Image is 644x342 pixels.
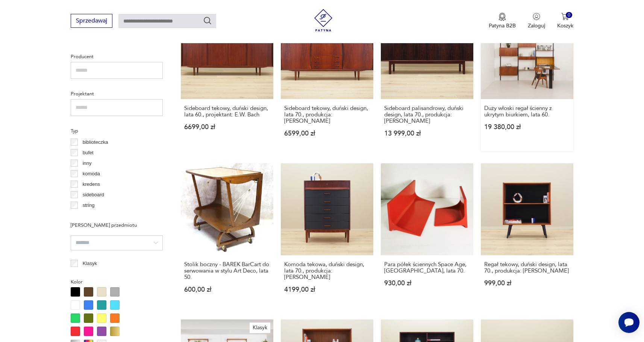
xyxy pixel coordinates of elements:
[481,7,573,151] a: Duży włoski regał ścienny z ukrytym biurkiem, lata 60.Duży włoski regał ścienny z ukrytym biurkie...
[484,124,570,130] p: 19 380,00 zł
[184,124,270,130] p: 6699,00 zł
[184,105,270,118] h3: Sideboard tekowy, duński design, lata 60., projektant: E.W. Bach
[384,280,470,286] p: 930,00 zł
[181,7,273,151] a: Sideboard tekowy, duński design, lata 60., projektant: E.W. BachSideboard tekowy, duński design, ...
[284,261,370,280] h3: Komoda tekowa, duński design, lata 70., produkcja: [PERSON_NAME]
[83,180,100,188] p: kredens
[528,13,545,29] button: Zaloguj
[71,14,112,28] button: Sprzedawaj
[83,191,104,199] p: sideboard
[561,13,569,20] img: Ikona koszyka
[184,261,270,280] h3: Stolik boczny - BAREK BarCart do serwowania w stylu Art Deco, lata 50.
[557,13,573,29] button: 0Koszyk
[381,7,473,151] a: Sideboard palisandrowy, duński design, lata 70., produkcja: Omann JunSideboard palisandrowy, duńs...
[312,9,335,32] img: Patyna - sklep z meblami i dekoracjami vintage
[281,163,373,308] a: Komoda tekowa, duński design, lata 70., produkcja: DaniaKomoda tekowa, duński design, lata 70., p...
[203,16,212,25] button: Szukaj
[83,201,95,209] p: string
[284,130,370,137] p: 6599,00 zł
[83,159,92,167] p: inny
[489,13,516,29] a: Ikona medaluPatyna B2B
[83,170,100,178] p: komoda
[83,212,98,220] p: witryna
[484,105,570,118] h3: Duży włoski regał ścienny z ukrytym biurkiem, lata 60.
[71,19,112,24] a: Sprzedawaj
[284,105,370,124] h3: Sideboard tekowy, duński design, lata 70., produkcja: [PERSON_NAME]
[184,286,270,293] p: 600,00 zł
[284,286,370,293] p: 4199,00 zł
[71,127,163,135] p: Typ
[83,149,94,157] p: bufet
[481,163,573,308] a: Regał tekowy, duński design, lata 70., produkcja: DaniaRegał tekowy, duński design, lata 70., pro...
[528,22,545,29] p: Zaloguj
[381,163,473,308] a: Para półek ściennych Space Age, Niemcy, lata 70.Para półek ściennych Space Age, [GEOGRAPHIC_DATA]...
[618,312,639,333] iframe: Smartsupp widget button
[489,13,516,29] button: Patyna B2B
[566,12,572,18] div: 0
[489,22,516,29] p: Patyna B2B
[281,7,373,151] a: Sideboard tekowy, duński design, lata 70., produkcja: DaniaSideboard tekowy, duński design, lata ...
[384,105,470,124] h3: Sideboard palisandrowy, duński design, lata 70., produkcja: [PERSON_NAME]
[384,261,470,274] h3: Para półek ściennych Space Age, [GEOGRAPHIC_DATA], lata 70.
[71,278,163,286] p: Kolor
[71,221,163,229] p: [PERSON_NAME] przedmiotu
[83,138,108,146] p: biblioteczka
[71,90,163,98] p: Projektant
[384,130,470,137] p: 13 999,00 zł
[181,163,273,308] a: Stolik boczny - BAREK BarCart do serwowania w stylu Art Deco, lata 50.Stolik boczny - BAREK BarCa...
[499,13,506,21] img: Ikona medalu
[484,261,570,274] h3: Regał tekowy, duński design, lata 70., produkcja: [PERSON_NAME]
[71,53,163,61] p: Producent
[557,22,573,29] p: Koszyk
[83,259,97,268] p: Klasyk
[533,13,540,20] img: Ikonka użytkownika
[484,280,570,286] p: 999,00 zł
